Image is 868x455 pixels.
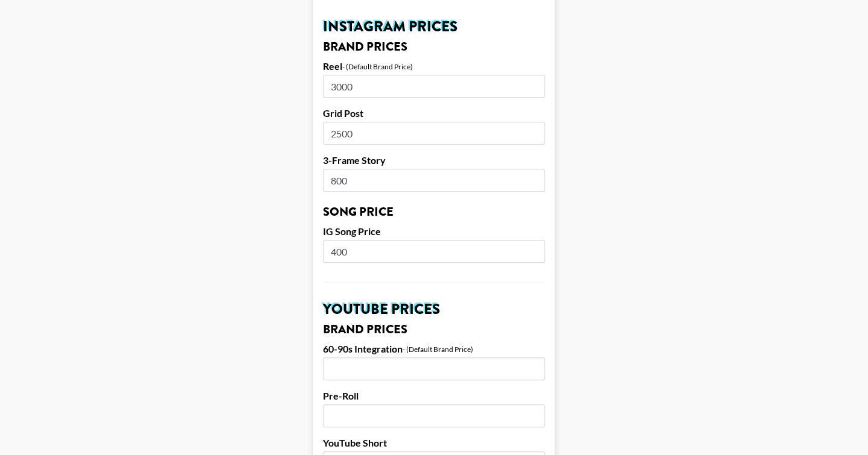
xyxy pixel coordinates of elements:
[342,62,413,71] div: - (Default Brand Price)
[323,343,403,355] label: 60-90s Integration
[323,19,545,34] h2: Instagram Prices
[323,324,545,336] h3: Brand Prices
[403,345,473,354] div: - (Default Brand Price)
[323,302,545,316] h2: YouTube Prices
[323,437,545,449] label: YouTube Short
[323,60,342,72] label: Reel
[323,154,545,166] label: 3-Frame Story
[323,225,545,237] label: IG Song Price
[323,107,545,119] label: Grid Post
[323,206,545,218] h3: Song Price
[323,41,545,53] h3: Brand Prices
[323,390,545,402] label: Pre-Roll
